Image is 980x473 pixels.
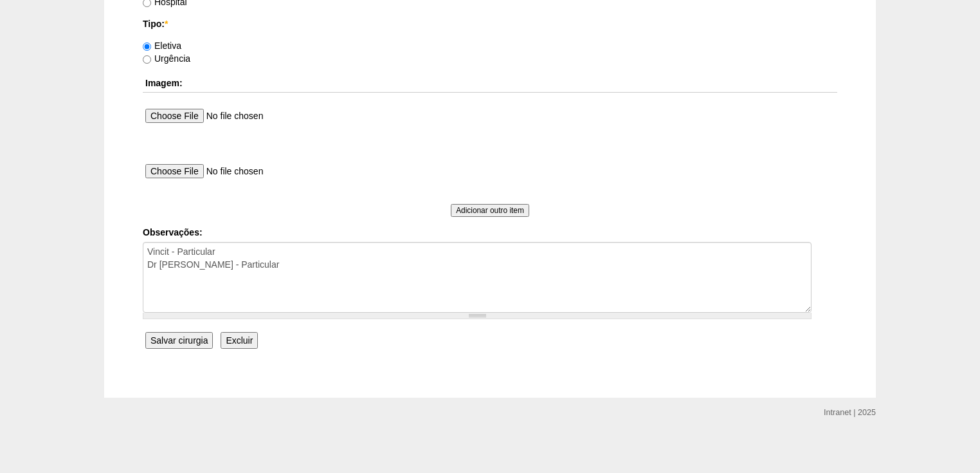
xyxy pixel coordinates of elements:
[143,17,837,30] label: Tipo:
[451,204,529,217] input: Adicionar outro item
[143,242,812,313] textarea: Vincit - Particular Dr [PERSON_NAME] - Particular
[143,42,151,51] input: Eletiva
[221,332,258,349] input: Excluir
[143,226,837,239] label: Observações:
[143,74,837,93] th: Imagem:
[165,19,168,29] span: Este campo é obrigatório.
[143,53,190,64] label: Urgência
[143,41,181,51] label: Eletiva
[143,55,151,64] input: Urgência
[824,406,876,419] div: Intranet | 2025
[145,332,213,349] input: Salvar cirurgia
